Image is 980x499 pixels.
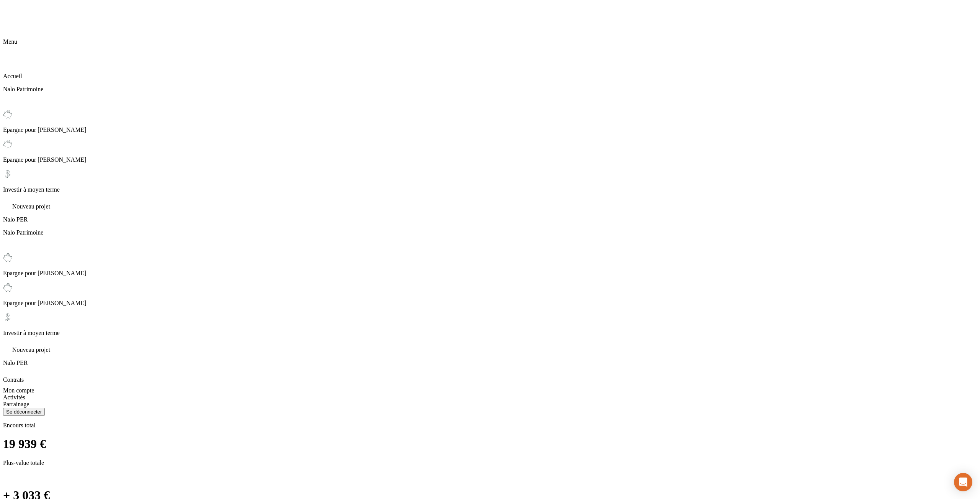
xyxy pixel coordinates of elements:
div: Epargne pour GABRIEL [3,140,977,163]
p: Epargne pour [PERSON_NAME] [3,126,977,133]
p: Epargne pour [PERSON_NAME] [3,300,977,307]
span: Nouveau projet [12,203,50,210]
div: Epargne pour ALEXANDRE [3,253,977,277]
div: Investir à moyen terme [3,313,977,336]
div: Epargne pour GABRIEL [3,283,977,307]
span: Contrats [3,376,24,383]
div: Epargne pour ALEXANDRE [3,110,977,133]
p: Plus-value totale [3,460,977,466]
p: Encours total [3,422,977,429]
button: Se déconnecter [3,408,45,416]
p: Accueil [3,73,977,80]
p: Investir à moyen terme [3,330,977,336]
div: Se déconnecter [6,409,42,415]
div: Ouvrir le Messenger Intercom [954,473,972,491]
span: Activités [3,394,25,401]
p: Nalo PER [3,359,977,366]
h1: 19 939 € [3,437,977,451]
p: Nalo Patrimoine [3,229,977,236]
div: Nouveau projet [3,199,977,210]
p: Nalo PER [3,216,977,223]
span: Menu [3,38,17,45]
span: Parrainage [3,401,29,407]
p: Investir à moyen terme [3,186,977,193]
span: Nouveau projet [12,346,50,353]
span: Mon compte [3,387,34,394]
div: Nouveau projet [3,343,977,353]
p: Epargne pour [PERSON_NAME] [3,156,977,163]
p: Nalo Patrimoine [3,86,977,93]
div: Investir à moyen terme [3,169,977,193]
p: Epargne pour [PERSON_NAME] [3,270,977,277]
div: Accueil [3,56,977,80]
